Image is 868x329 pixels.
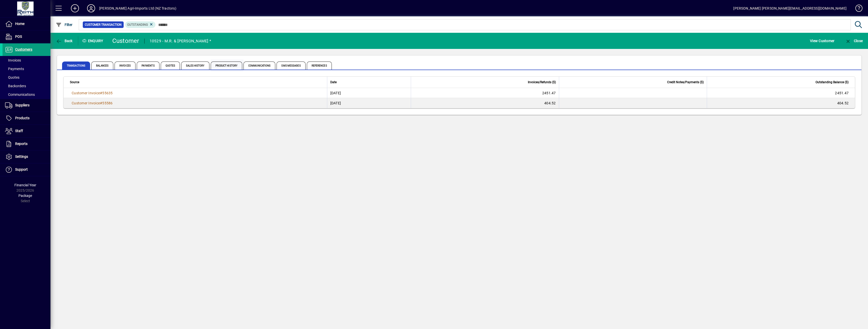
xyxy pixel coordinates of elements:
[15,129,23,133] span: Staff
[112,37,139,45] div: Customer
[181,62,209,70] span: Sales History
[102,91,113,95] span: 55635
[15,35,22,39] span: POS
[14,183,36,187] span: Financial Year
[150,37,211,45] div: 10529 - M.R. & [PERSON_NAME] *
[3,125,50,137] a: Staff
[55,20,74,29] button: Filter
[5,58,21,62] span: Invoices
[5,84,26,88] span: Backorders
[115,62,135,70] span: Invoices
[3,163,50,176] a: Support
[411,88,559,98] td: 2451.47
[809,36,836,45] button: View Customer
[15,155,28,159] span: Settings
[307,62,332,70] span: References
[100,91,102,95] span: #
[810,37,834,45] span: View Customer
[15,47,32,51] span: Customers
[3,18,50,30] a: Home
[243,62,275,70] span: Communications
[211,62,242,70] span: Product History
[18,194,32,198] span: Package
[3,56,50,65] a: Invoices
[15,22,24,26] span: Home
[15,142,28,146] span: Reports
[3,99,50,112] a: Suppliers
[707,98,855,108] td: 404.52
[125,21,156,28] mat-chip: Outstanding Status: Outstanding
[667,79,704,85] span: Credit Notes/Payments ($)
[5,75,19,79] span: Quotes
[528,79,556,85] span: Invoices/Refunds ($)
[411,98,559,108] td: 404.52
[161,62,180,70] span: Quotes
[127,23,148,26] span: Outstanding
[56,23,73,27] span: Filter
[840,36,868,45] app-page-header-button: Close enquiry
[327,98,411,108] td: [DATE]
[67,4,83,13] button: Add
[70,79,79,85] span: Source
[852,1,862,17] a: Knowledge Base
[3,65,50,73] a: Payments
[55,36,74,45] button: Back
[70,90,115,96] a: Customer Invoice#55635
[15,116,30,120] span: Products
[845,39,863,43] span: Close
[72,101,100,105] span: Customer Invoice
[277,62,305,70] span: SMS Messages
[707,88,855,98] td: 2451.47
[733,4,847,12] div: [PERSON_NAME] [PERSON_NAME][EMAIL_ADDRESS][DOMAIN_NAME]
[62,62,90,70] span: Transactions
[70,100,115,106] a: Customer Invoice#55586
[844,36,864,45] button: Close
[15,103,30,107] span: Suppliers
[3,73,50,82] a: Quotes
[330,79,408,85] div: Date
[5,93,35,97] span: Communications
[91,62,113,70] span: Balances
[50,36,78,45] app-page-header-button: Back
[330,79,337,85] span: Date
[83,4,99,13] button: Profile
[3,138,50,150] a: Reports
[72,91,100,95] span: Customer Invoice
[3,82,50,90] a: Backorders
[56,39,73,43] span: Back
[100,101,102,105] span: #
[15,167,28,171] span: Support
[816,79,849,85] span: Outstanding Balance ($)
[3,31,50,43] a: POS
[78,37,108,45] div: Enquiry
[85,22,122,27] span: Customer Transaction
[327,88,411,98] td: [DATE]
[3,112,50,125] a: Products
[137,62,159,70] span: Payments
[3,151,50,163] a: Settings
[3,90,50,99] a: Communications
[5,67,24,71] span: Payments
[99,4,176,12] div: [PERSON_NAME] Agri-Imports Ltd (NZ Tractors)
[102,101,113,105] span: 55586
